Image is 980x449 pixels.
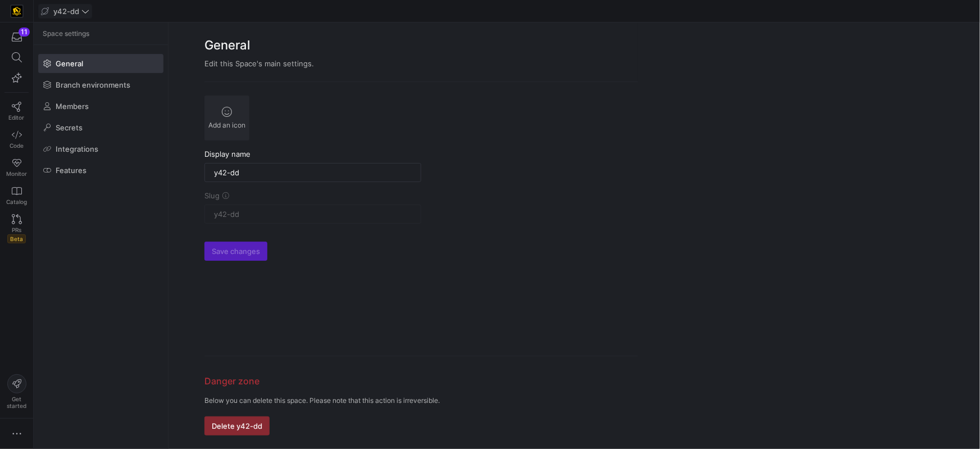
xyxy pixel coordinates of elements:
[4,97,29,125] a: Editor
[208,121,245,129] span: Add an icon
[204,397,638,405] p: Below you can delete this space. Please note that this action is irreversible.
[204,59,638,68] div: Edit this Space's main settings.
[7,396,26,409] span: Get started
[204,191,220,200] span: Slug
[10,142,24,149] span: Code
[56,166,86,175] span: Features
[204,36,638,55] h2: General
[53,7,79,16] span: y42-dd
[38,4,92,19] button: y42-dd
[38,139,163,158] a: Integrations
[56,123,83,132] span: Secrets
[12,226,21,233] span: PRs
[9,114,25,121] span: Editor
[6,170,27,177] span: Monitor
[56,59,83,68] span: General
[4,2,29,21] a: https://storage.googleapis.com/y42-prod-data-exchange/images/uAsz27BndGEK0hZWDFeOjoxA7jCwgK9jE472...
[38,161,163,180] a: Features
[212,421,262,430] span: Delete y42-dd
[56,144,98,153] span: Integrations
[38,75,163,94] a: Branch environments
[4,182,29,210] a: Catalog
[4,370,29,414] button: Getstarted
[204,416,270,436] button: Delete y42-dd
[56,80,130,89] span: Branch environments
[6,198,27,205] span: Catalog
[4,125,29,153] a: Code
[7,234,26,243] span: Beta
[38,97,163,116] a: Members
[38,118,163,137] a: Secrets
[4,210,29,248] a: PRsBeta
[204,374,638,388] h3: Danger zone
[11,6,22,17] img: https://storage.googleapis.com/y42-prod-data-exchange/images/uAsz27BndGEK0hZWDFeOjoxA7jCwgK9jE472...
[43,30,89,38] span: Space settings
[204,149,250,158] span: Display name
[19,28,30,37] div: 11
[4,153,29,182] a: Monitor
[38,54,163,73] a: General
[56,102,89,111] span: Members
[4,27,29,47] button: 11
